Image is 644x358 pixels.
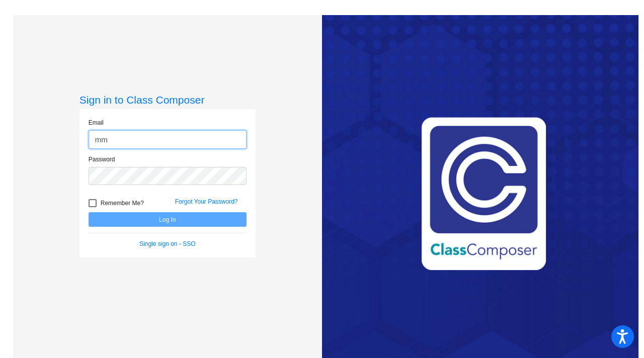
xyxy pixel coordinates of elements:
label: Password [89,155,115,164]
button: Log In [89,212,247,227]
a: Forgot Your Password? [175,198,238,205]
label: Email [89,118,104,127]
span: Remember Me? [101,197,144,209]
a: Single sign on - SSO [139,240,195,247]
h3: Sign in to Class Composer [79,94,256,106]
